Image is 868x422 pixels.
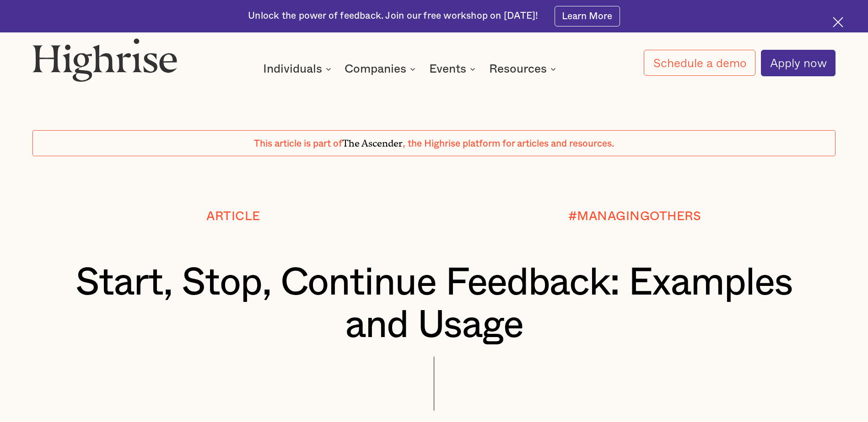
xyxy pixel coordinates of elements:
div: Events [429,63,466,74]
a: Schedule a demo [644,50,755,76]
div: Individuals [263,63,334,74]
div: Unlock the power of feedback. Join our free workshop on [DATE]! [248,10,538,22]
div: Resources [489,63,559,74]
h1: Start, Stop, Continue Feedback: Examples and Usage [66,262,802,347]
div: Individuals [263,63,322,74]
span: This article is part of [254,139,342,148]
a: Learn More [555,6,620,26]
div: #MANAGINGOTHERS [568,210,701,223]
img: Cross icon [833,17,843,27]
span: , the Highrise platform for articles and resources. [403,139,614,148]
div: Article [206,210,260,223]
div: Companies [345,63,406,74]
a: Apply now [761,50,836,76]
div: Resources [489,63,547,74]
img: Highrise logo [32,38,178,82]
div: Companies [345,63,418,74]
div: Events [429,63,478,74]
span: The Ascender [342,136,403,147]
